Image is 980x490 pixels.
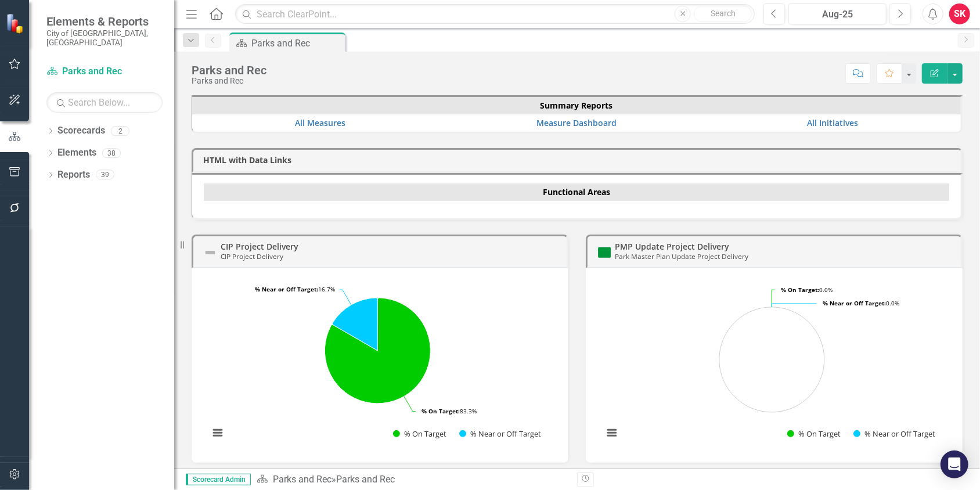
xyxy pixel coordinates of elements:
[57,124,105,138] a: Scorecards
[333,298,378,351] path: % Near or Off Target, 16.66666667.
[941,451,968,478] div: Open Intercom Messenger
[823,299,899,307] text: 0.0%
[251,36,343,51] div: Parks and Rec
[203,246,217,260] img: Not Defined
[536,117,617,128] a: Measure Dashboard
[221,251,283,261] small: CIP Project Delivery
[192,77,266,85] div: Parks and Rec
[46,92,163,113] input: Search Below...
[46,65,163,78] a: Parks and Rec
[255,285,318,293] tspan: % Near or Off Target:
[257,473,568,487] div: »
[273,474,332,485] a: Parks and Rec
[597,277,946,451] svg: Interactive chart
[421,407,477,415] text: 83.3%
[295,117,345,128] a: All Measures
[788,3,887,24] button: Aug-25
[792,8,882,21] div: Aug-25
[255,285,335,293] text: 16.7%
[204,183,949,201] th: Functional Areas
[46,15,163,28] span: Elements & Reports
[221,241,298,252] a: CIP Project Delivery
[823,299,886,307] tspan: % Near or Off Target:
[781,286,819,294] tspan: % On Target:
[102,148,121,158] div: 38
[186,474,251,485] span: Scorecard Admin
[459,428,542,438] button: Show % Near or Off Target
[781,286,833,294] text: 0.0%
[235,4,755,24] input: Search ClearPoint...
[336,474,395,485] div: Parks and Rec
[203,156,955,164] h3: HTML with Data Links
[57,146,96,160] a: Elements
[421,407,460,415] tspan: % On Target:
[615,251,748,261] small: Park Master Plan Update Project Delivery
[325,298,431,403] path: % On Target, 83.33333333.
[615,241,729,252] a: PMP Update Project Delivery
[393,428,446,438] button: Show % On Target
[711,9,736,18] span: Search
[597,246,611,260] img: On Target
[57,168,90,182] a: Reports
[694,6,752,22] button: Search
[192,64,266,77] div: Parks and Rec
[203,277,552,451] svg: Interactive chart
[597,277,951,451] div: Chart. Highcharts interactive chart.
[787,428,841,438] button: Show % On Target
[46,28,163,48] small: City of [GEOGRAPHIC_DATA], [GEOGRAPHIC_DATA]
[853,428,936,438] button: Show % Near or Off Target
[604,424,620,441] button: View chart menu, Chart
[210,424,226,441] button: View chart menu, Chart
[111,126,129,136] div: 2
[807,117,858,128] a: All Initiatives
[96,170,114,180] div: 39
[192,97,961,114] th: Summary Reports
[203,277,557,451] div: Chart. Highcharts interactive chart.
[949,3,970,24] button: SK
[6,13,26,34] img: ClearPoint Strategy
